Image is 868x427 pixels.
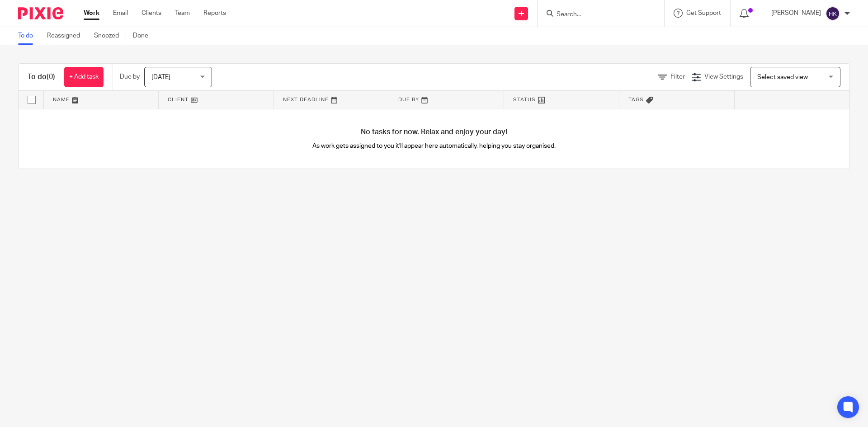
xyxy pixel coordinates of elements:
a: Clients [142,9,161,18]
a: Snoozed [94,27,126,45]
a: Reassigned [47,27,87,45]
span: Tags [628,97,644,102]
p: As work gets assigned to you it'll appear here automatically, helping you stay organised. [226,141,642,150]
a: Work [84,9,99,18]
span: (0) [47,73,55,80]
img: svg%3E [826,6,840,21]
a: Reports [203,9,226,18]
span: View Settings [704,74,743,80]
h1: To do [28,72,55,82]
p: [PERSON_NAME] [771,9,821,18]
a: To do [18,27,40,45]
span: Filter [670,74,685,80]
span: [DATE] [151,74,170,80]
input: Search [556,11,637,19]
h4: No tasks for now. Relax and enjoy your day! [19,127,849,137]
a: Email [113,9,128,18]
p: Due by [120,72,140,81]
img: Pixie [18,7,63,19]
a: Team [175,9,190,18]
span: Select saved view [757,74,808,80]
a: Done [133,27,155,45]
span: Get Support [686,10,721,16]
a: + Add task [64,67,104,87]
